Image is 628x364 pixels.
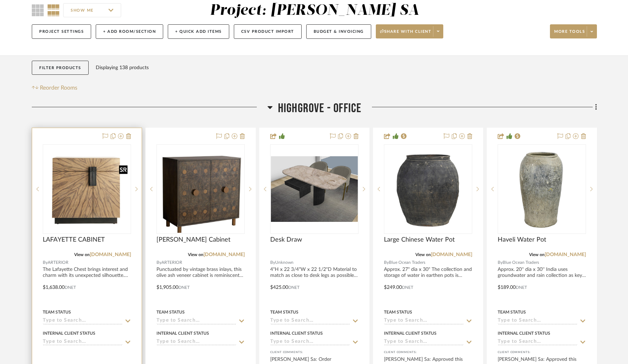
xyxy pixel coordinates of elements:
span: More tools [554,29,585,40]
img: Haveli Water Pot [498,146,585,232]
button: More tools [550,24,597,38]
img: Desk Draw [271,156,358,222]
span: By [384,259,389,266]
span: Unknown [275,259,294,266]
span: [PERSON_NAME] Cabinet [156,236,230,244]
div: Internal Client Status [498,330,550,336]
div: Internal Client Status [156,330,209,336]
input: Type to Search… [156,318,236,324]
button: + Add Room/Section [96,24,163,39]
span: Reorder Rooms [40,84,77,92]
img: Large Chinese Water Pot [385,146,472,232]
input: Type to Search… [384,318,464,324]
span: ARTERIOR [161,259,182,266]
input: Type to Search… [43,339,123,346]
button: Reorder Rooms [32,84,77,92]
button: Filter Products [32,61,89,75]
div: Internal Client Status [43,330,95,336]
input: Type to Search… [156,339,236,346]
div: Team Status [384,309,412,315]
input: Type to Search… [384,339,464,346]
div: Team Status [156,309,185,315]
div: 0 [157,145,244,233]
span: View on [529,253,545,257]
span: View on [415,253,431,257]
input: Type to Search… [498,339,577,346]
span: View on [74,253,90,257]
a: [DOMAIN_NAME] [203,252,245,257]
input: Type to Search… [270,318,350,324]
button: Budget & Invoicing [306,24,371,39]
span: Haveli Water Pot [498,236,546,244]
span: LAFAYETTE CABINET [43,236,105,244]
span: By [43,259,48,266]
div: Team Status [270,309,298,315]
a: [DOMAIN_NAME] [545,252,586,257]
div: Internal Client Status [270,330,323,336]
div: Team Status [43,309,71,315]
span: Desk Draw [270,236,302,244]
a: [DOMAIN_NAME] [431,252,472,257]
button: CSV Product Import [234,24,302,39]
span: ARTERIOR [48,259,69,266]
div: Internal Client Status [384,330,437,336]
button: Share with client [376,24,444,38]
img: LAFAYETTE CABINET [43,146,130,232]
span: Large Chinese Water Pot [384,236,455,244]
span: HIGHGROVE - OFFICE [278,101,362,116]
img: Keanu Cabinet [157,145,244,232]
span: Blue Ocean Traders [503,259,539,266]
span: By [156,259,161,266]
span: By [498,259,503,266]
button: + Quick Add Items [168,24,229,39]
div: Team Status [498,309,526,315]
span: View on [188,253,203,257]
input: Type to Search… [498,318,577,324]
div: 0 [43,145,131,233]
input: Type to Search… [43,318,123,324]
button: Project Settings [32,24,91,39]
div: Project: [PERSON_NAME] SA [210,3,419,18]
a: [DOMAIN_NAME] [90,252,131,257]
span: Blue Ocean Traders [389,259,425,266]
input: Type to Search… [270,339,350,346]
span: By [270,259,275,266]
span: Share with client [380,29,432,40]
div: Displaying 138 products [96,61,149,75]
